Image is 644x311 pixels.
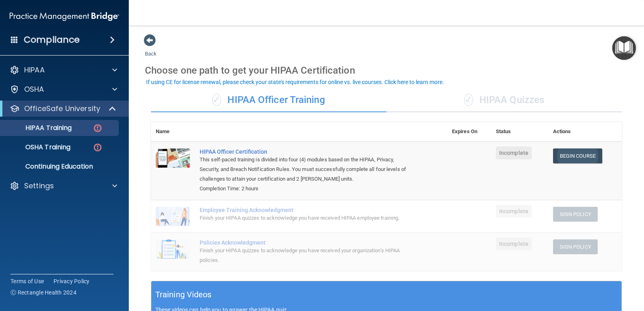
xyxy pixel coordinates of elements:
[200,207,407,213] div: Employee Training Acknowledgment
[200,239,407,246] div: Policies Acknowledgment
[553,207,598,222] button: Sign Policy
[24,84,44,94] p: OSHA
[447,122,491,142] th: Expires On
[5,124,72,132] p: HIPAA Training
[10,288,76,297] span: Ⓒ Rectangle Health 2024
[145,41,157,57] a: Back
[386,88,622,112] div: HIPAA Quizzes
[10,277,44,285] a: Terms of Use
[24,65,45,75] p: HIPAA
[24,34,80,45] h4: Compliance
[146,79,444,85] div: If using CE for license renewal, please check your state's requirements for online vs. live cours...
[10,104,117,113] a: OfficeSafe University
[496,237,532,250] span: Incomplete
[200,184,407,194] div: Completion Time: 2 hours
[491,122,548,142] th: Status
[5,143,70,151] p: OSHA Training
[54,277,90,285] a: Privacy Policy
[553,148,602,163] a: Begin Course
[24,181,54,191] p: Settings
[24,104,100,113] p: OfficeSafe University
[612,36,636,60] button: Open Resource Center
[93,123,103,133] img: danger-circle.6113f641.png
[200,246,407,265] div: Finish your HIPAA quizzes to acknowledge you have received your organization’s HIPAA policies.
[496,146,532,159] span: Incomplete
[10,65,117,75] a: HIPAA
[5,163,115,171] p: Continuing Education
[212,94,221,106] span: ✓
[548,122,622,142] th: Actions
[145,78,445,86] button: If using CE for license renewal, please check your state's requirements for online vs. live cours...
[10,181,117,191] a: Settings
[200,155,407,184] div: This self-paced training is divided into four (4) modules based on the HIPAA, Privacy, Security, ...
[10,84,117,94] a: OSHA
[93,142,103,152] img: danger-circle.6113f641.png
[145,59,628,82] div: Choose one path to get your HIPAA Certification
[151,88,386,112] div: HIPAA Officer Training
[10,8,119,25] img: PMB logo
[200,148,407,155] a: HIPAA Officer Certification
[464,94,473,106] span: ✓
[553,239,598,254] button: Sign Policy
[151,122,195,142] th: Name
[496,205,532,218] span: Incomplete
[200,213,407,223] div: Finish your HIPAA quizzes to acknowledge you have received HIPAA employee training.
[155,288,212,302] h5: Training Videos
